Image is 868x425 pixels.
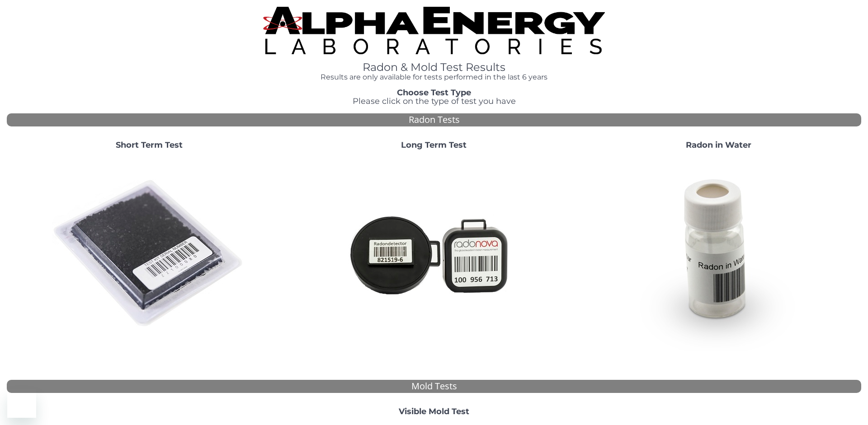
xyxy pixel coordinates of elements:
img: RadoninWater.jpg [622,157,816,351]
h1: Radon & Mold Test Results [263,61,605,73]
iframe: Button to launch messaging window [7,389,36,418]
div: Mold Tests [7,380,861,393]
strong: Choose Test Type [397,88,471,98]
div: Radon Tests [7,113,861,126]
img: TightCrop.jpg [263,7,605,54]
strong: Radon in Water [686,140,751,150]
h4: Results are only available for tests performed in the last 6 years [263,73,605,81]
img: ShortTerm.jpg [52,157,246,351]
strong: Visible Mold Test [399,406,469,416]
strong: Short Term Test [116,140,183,150]
strong: Long Term Test [401,140,467,150]
span: Please click on the type of test you have [353,96,516,106]
img: Radtrak2vsRadtrak3.jpg [337,157,531,351]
